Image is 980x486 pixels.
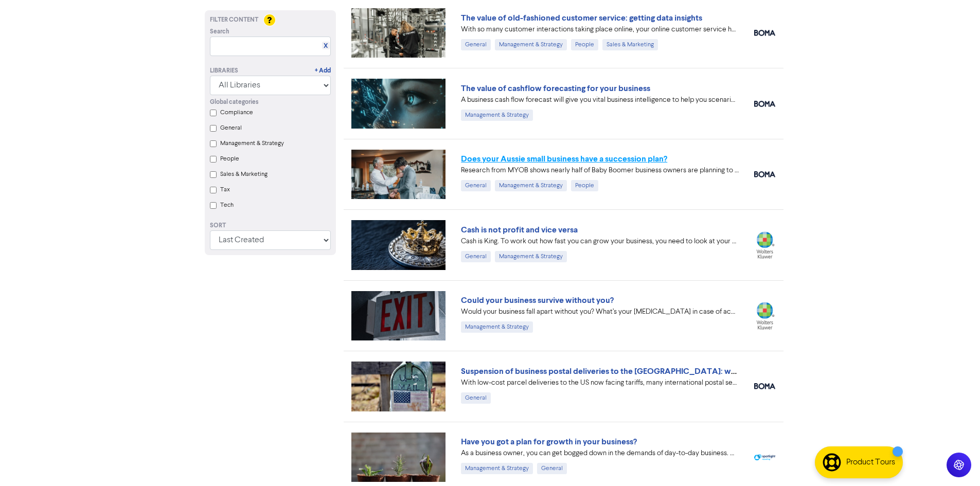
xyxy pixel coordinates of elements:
[754,30,775,36] img: boma
[754,302,775,329] img: wolterskluwer
[220,170,268,179] label: Sales & Marketing
[210,15,331,25] div: Filter Content
[461,110,533,121] div: Management & Strategy
[495,180,567,191] div: Management & Strategy
[220,123,242,133] label: General
[537,463,567,474] div: General
[210,98,331,107] div: Global categories
[461,180,491,191] div: General
[210,221,331,230] div: Sort
[461,377,739,388] div: With low-cost parcel deliveries to the US now facing tariffs, many international postal services ...
[571,39,598,50] div: People
[461,307,739,317] div: Would your business fall apart without you? What’s your Plan B in case of accident, illness, or j...
[210,27,229,37] span: Search
[461,24,739,35] div: With so many customer interactions taking place online, your online customer service has to be fi...
[461,95,739,105] div: A business cash flow forecast will give you vital business intelligence to help you scenario-plan...
[571,180,598,191] div: People
[461,366,823,376] a: Suspension of business postal deliveries to the [GEOGRAPHIC_DATA]: what options do you have?
[602,39,658,50] div: Sales & Marketing
[754,171,775,177] img: boma
[220,185,230,194] label: Tax
[220,108,253,117] label: Compliance
[461,463,533,474] div: Management & Strategy
[461,13,702,23] a: The value of old-fashioned customer service: getting data insights
[220,154,239,164] label: People
[210,66,238,76] div: Libraries
[754,454,775,461] img: spotlight
[461,392,491,404] div: General
[220,139,284,148] label: Management & Strategy
[220,201,234,210] label: Tech
[461,448,739,459] div: As a business owner, you can get bogged down in the demands of day-to-day business. We can help b...
[461,83,650,94] a: The value of cashflow forecasting for your business
[461,236,739,247] div: Cash is King. To work out how fast you can grow your business, you need to look at your projected...
[461,251,491,262] div: General
[461,321,533,333] div: Management & Strategy
[495,39,567,50] div: Management & Strategy
[315,66,331,76] a: + Add
[461,437,637,447] a: Have you got a plan for growth in your business?
[929,437,980,486] iframe: Chat Widget
[461,154,667,164] a: Does your Aussie small business have a succession plan?
[461,39,491,50] div: General
[495,251,567,262] div: Management & Strategy
[461,295,614,305] a: Could your business survive without you?
[754,383,775,389] img: boma
[324,42,328,50] a: X
[461,165,739,176] div: Research from MYOB shows nearly half of Baby Boomer business owners are planning to exit in the n...
[754,231,775,259] img: wolterskluwer
[754,101,775,107] img: boma_accounting
[461,225,578,235] a: Cash is not profit and vice versa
